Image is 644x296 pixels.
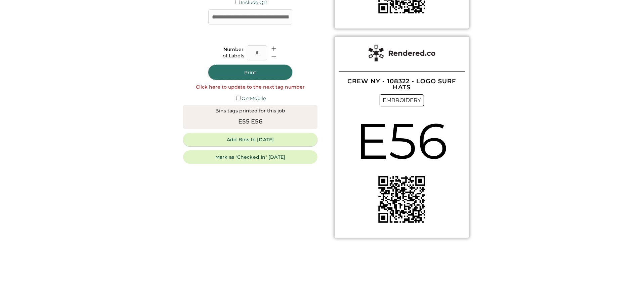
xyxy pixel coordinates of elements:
[242,95,266,101] label: On Mobile
[183,133,317,146] button: Add Bins to [DATE]
[238,117,262,126] div: E55 E56
[208,65,292,80] button: Print
[215,108,285,114] div: Bins tags printed for this job
[368,45,435,61] img: Rendered%20Label%20Logo%402x.png
[196,84,305,91] div: Click here to update to the next tag number
[380,94,424,106] div: EMBROIDERY
[339,78,465,90] div: CREW NY - 108322 - LOGO SURF HATS
[183,150,317,164] button: Mark as "Checked In" [DATE]
[223,46,244,59] div: Number of Labels
[355,106,448,176] div: E56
